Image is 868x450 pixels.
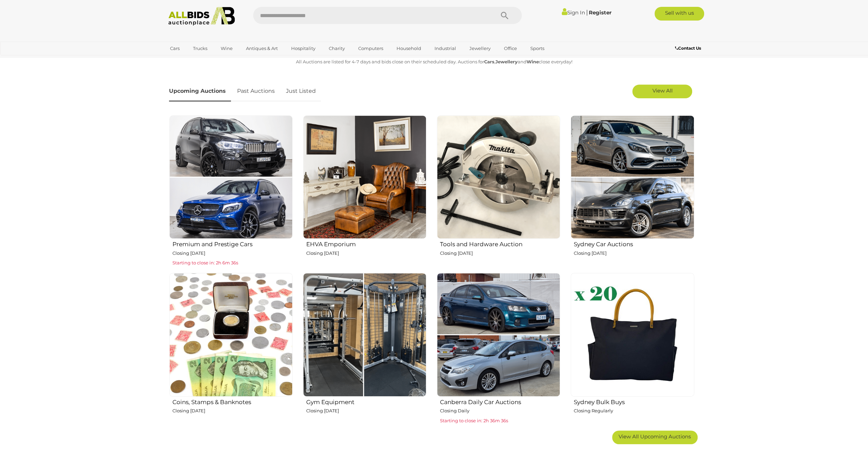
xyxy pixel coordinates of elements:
strong: Jewellery [495,59,518,64]
p: Closing [DATE] [306,249,426,257]
h2: EHVA Emporium [306,239,426,248]
a: Computers [354,43,388,54]
a: Coins, Stamps & Banknotes Closing [DATE] [169,273,293,425]
a: Charity [324,43,349,54]
h2: Sydney Bulk Buys [574,397,694,405]
a: Tools and Hardware Auction Closing [DATE] [437,115,560,267]
h2: Gym Equipment [306,397,426,405]
p: Closing [DATE] [306,407,426,415]
span: | [586,9,588,16]
a: Contact Us [675,45,702,52]
p: Closing [DATE] [172,407,293,415]
a: Premium and Prestige Cars Closing [DATE] Starting to close in: 2h 6m 36s [169,115,293,267]
a: Jewellery [465,43,495,54]
a: Cars [166,43,184,54]
strong: Wine [527,59,539,64]
h2: Premium and Prestige Cars [172,239,293,248]
a: Sports [526,43,549,54]
p: Closing [DATE] [440,249,560,257]
p: Closing [DATE] [574,249,694,257]
a: Sell with us [655,7,704,21]
img: Premium and Prestige Cars [169,115,293,239]
h2: Tools and Hardware Auction [440,239,560,248]
a: Antiques & Art [242,43,282,54]
a: View All [632,85,692,98]
img: Coins, Stamps & Banknotes [169,273,293,396]
span: Starting to close in: 2h 36m 36s [440,418,508,423]
a: Gym Equipment Closing [DATE] [303,273,426,425]
h2: Sydney Car Auctions [574,239,694,248]
button: Search [488,7,522,24]
img: Sydney Car Auctions [571,115,694,239]
p: All Auctions are listed for 4-7 days and bids close on their scheduled day. Auctions for , and cl... [169,58,699,66]
img: Allbids.com.au [165,7,239,26]
a: Office [500,43,521,54]
a: Sign In [562,9,585,16]
span: Starting to close in: 2h 6m 36s [172,260,238,265]
img: Canberra Daily Car Auctions [437,273,560,396]
strong: Cars [484,59,494,64]
a: Sydney Bulk Buys Closing Regularly [570,273,694,425]
a: View All Upcoming Auctions [612,430,698,444]
p: Closing Regularly [574,407,694,415]
a: Trucks [189,43,212,54]
span: View All Upcoming Auctions [619,433,691,440]
h2: Canberra Daily Car Auctions [440,397,560,405]
a: [GEOGRAPHIC_DATA] [166,54,223,65]
a: Sydney Car Auctions Closing [DATE] [570,115,694,267]
span: View All [652,87,672,94]
p: Closing Daily [440,407,560,415]
a: Household [392,43,426,54]
a: Industrial [430,43,461,54]
b: Contact Us [675,46,701,51]
a: Past Auctions [232,81,280,101]
img: EHVA Emporium [303,115,426,239]
h2: Coins, Stamps & Banknotes [172,397,293,405]
p: Closing [DATE] [172,249,293,257]
img: Sydney Bulk Buys [571,273,694,396]
a: Register [589,9,611,16]
a: Upcoming Auctions [169,81,231,101]
a: Wine [216,43,237,54]
a: EHVA Emporium Closing [DATE] [303,115,426,267]
a: Hospitality [287,43,320,54]
a: Just Listed [281,81,321,101]
img: Gym Equipment [303,273,426,396]
a: Canberra Daily Car Auctions Closing Daily Starting to close in: 2h 36m 36s [437,273,560,425]
img: Tools and Hardware Auction [437,115,560,239]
